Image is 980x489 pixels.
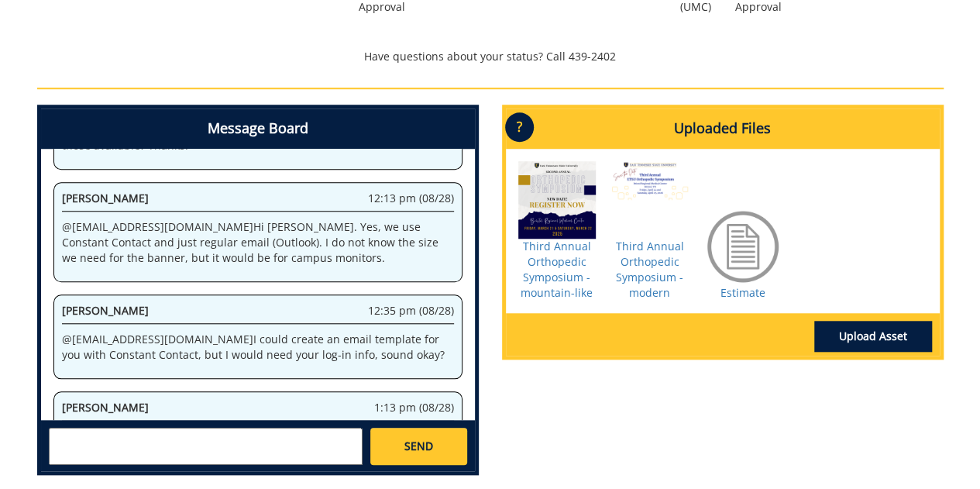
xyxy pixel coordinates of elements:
a: Third Annual Orthopedic Symposium - mountain-like [521,239,593,300]
h4: Uploaded Files [506,108,940,149]
h4: Message Board [41,108,475,149]
span: 12:35 pm (08/28) [368,303,454,319]
span: [PERSON_NAME] [62,400,149,415]
span: 1:13 pm (08/28) [374,400,454,415]
a: Third Annual Orthopedic Symposium - modern [616,239,684,300]
p: ? [505,112,534,142]
a: SEND [370,428,466,465]
span: [PERSON_NAME] [62,191,149,205]
a: Estimate [720,285,765,300]
span: [PERSON_NAME] [62,303,149,318]
p: Have questions about your status? Call 439-2402 [37,49,944,64]
span: SEND [404,439,433,454]
span: 12:13 pm (08/28) [368,191,454,206]
textarea: messageToSend [49,428,363,465]
p: @ [EMAIL_ADDRESS][DOMAIN_NAME] Hi [PERSON_NAME]. Yes, we use Constant Contact and just regular em... [62,219,454,266]
a: Upload Asset [814,321,932,352]
p: @ [EMAIL_ADDRESS][DOMAIN_NAME] I could create an email template for you with Constant Contact, bu... [62,332,454,363]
